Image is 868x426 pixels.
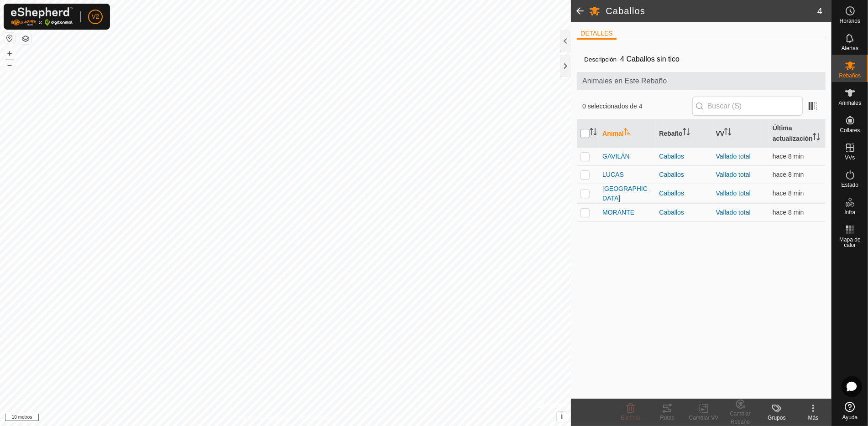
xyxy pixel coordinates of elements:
[842,182,858,188] font: Estado
[773,209,804,216] span: 21 de agosto de 2025, 7:45
[660,415,674,421] font: Rutas
[813,134,820,142] p-sorticon: Activar para ordenar
[773,153,804,160] font: hace 8 min
[606,6,645,16] font: Caballos
[659,153,684,160] font: Caballos
[808,415,819,421] font: Más
[582,103,643,110] font: 0 seleccionados de 4
[724,129,732,137] p-sorticon: Activar para ordenar
[7,48,12,58] font: +
[839,72,861,79] font: Rebaños
[730,411,750,425] font: Cambiar Rebaño
[602,153,630,160] font: GAVILÁN
[840,127,860,133] font: Collares
[602,209,634,216] font: MORANTE
[11,7,73,26] img: Logotipo de Gallagher
[773,124,813,142] font: Última actualización
[4,60,15,71] button: –
[842,414,858,421] font: Ayuda
[584,56,617,63] font: Descripción
[839,236,861,248] font: Mapa de calor
[4,48,15,59] button: +
[20,33,31,44] button: Capas del Mapa
[302,414,333,422] a: Contáctanos
[842,45,858,51] font: Alertas
[659,190,684,197] font: Caballos
[773,190,804,197] font: hace 8 min
[621,415,640,421] font: Eliminar
[692,97,803,116] input: Buscar (S)
[557,412,567,422] button: i
[659,171,684,178] font: Caballos
[582,77,667,85] font: Animales en Este Rebaño
[716,209,751,216] a: Vallado total
[832,398,868,424] a: Ayuda
[91,13,99,20] font: V2
[773,209,804,216] font: hace 8 min
[773,190,804,197] span: 21 de agosto de 2025, 7:45
[773,171,804,178] font: hace 8 min
[839,100,861,106] font: Animales
[844,209,855,216] font: Infra
[620,55,680,63] font: 4 Caballos sin tico
[716,171,751,178] a: Vallado total
[624,129,631,137] p-sorticon: Activar para ordenar
[4,33,15,44] button: Restablecer mapa
[602,185,651,202] font: [GEOGRAPHIC_DATA]
[689,415,719,421] font: Cambiar VV
[7,60,12,70] font: –
[659,209,684,216] font: Caballos
[716,130,725,137] font: VV
[845,154,855,161] font: VVs
[773,171,804,178] span: 21 de agosto de 2025, 7:45
[561,413,563,421] font: i
[768,415,785,421] font: Grupos
[683,129,690,137] p-sorticon: Activar para ordenar
[302,415,333,421] font: Contáctanos
[580,30,613,37] font: DETALLES
[773,153,804,160] span: 21 de agosto de 2025, 7:45
[817,6,822,16] font: 4
[590,129,597,137] p-sorticon: Activar para ordenar
[238,415,291,421] font: Política de Privacidad
[602,171,624,178] font: LUCAS
[716,190,751,197] a: Vallado total
[238,414,291,422] a: Política de Privacidad
[840,18,860,24] font: Horarios
[602,130,624,137] font: Animal
[716,153,751,160] a: Vallado total
[659,130,682,137] font: Rebaño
